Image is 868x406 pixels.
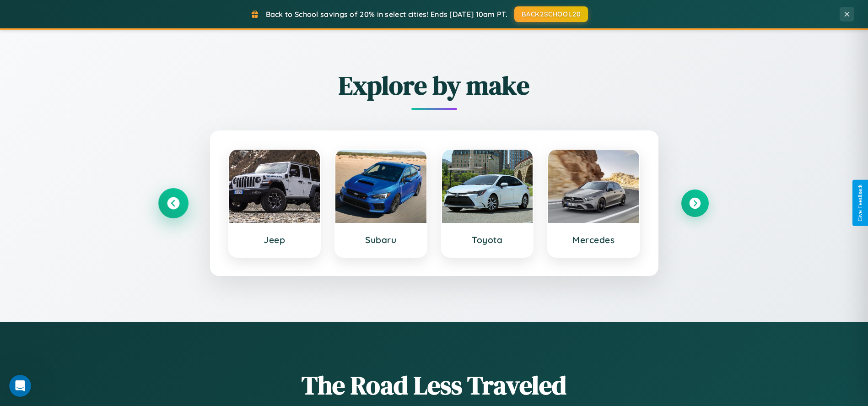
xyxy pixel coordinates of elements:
div: Give Feedback [857,184,863,222]
button: BACK2SCHOOL20 [514,6,588,22]
iframe: Intercom live chat [9,375,31,397]
span: Back to School savings of 20% in select cities! Ends [DATE] 10am PT. [266,10,507,19]
h1: The Road Less Traveled [160,368,709,403]
h2: Explore by make [160,68,709,103]
h3: Toyota [451,234,524,245]
h3: Subaru [345,234,417,245]
h3: Mercedes [557,234,630,245]
h3: Jeep [238,234,311,245]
